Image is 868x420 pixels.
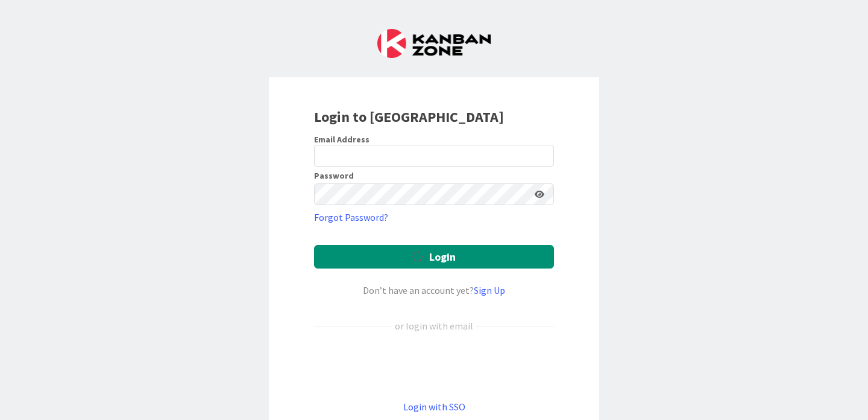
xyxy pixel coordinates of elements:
a: Forgot Password? [314,210,388,224]
a: Login with SSO [403,401,465,413]
div: or login with email [392,319,476,333]
b: Login to [GEOGRAPHIC_DATA] [314,107,504,126]
label: Password [314,171,354,180]
a: Sign Up [474,284,505,296]
label: Email Address [314,134,370,145]
img: Kanban Zone [377,29,491,58]
div: Don’t have an account yet? [314,283,554,297]
button: Login [314,245,554,269]
iframe: Sign in with Google Button [308,353,560,380]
